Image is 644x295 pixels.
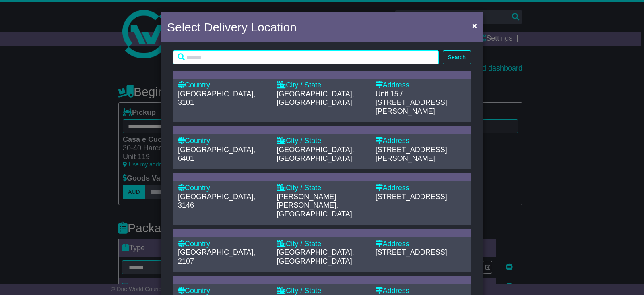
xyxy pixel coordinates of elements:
[178,137,268,145] div: Country
[376,193,447,201] span: [STREET_ADDRESS]
[468,17,481,34] button: Close
[178,145,255,162] span: [GEOGRAPHIC_DATA], 6401
[376,240,466,249] div: Address
[376,145,447,162] span: [STREET_ADDRESS][PERSON_NAME]
[277,145,354,162] span: [GEOGRAPHIC_DATA], [GEOGRAPHIC_DATA]
[376,137,466,145] div: Address
[376,81,466,90] div: Address
[167,18,297,36] h4: Select Delivery Location
[178,90,255,107] span: [GEOGRAPHIC_DATA], 3101
[178,240,268,249] div: Country
[277,137,367,145] div: City / State
[178,248,255,265] span: [GEOGRAPHIC_DATA], 2107
[178,81,268,90] div: Country
[277,240,367,249] div: City / State
[277,248,354,265] span: [GEOGRAPHIC_DATA], [GEOGRAPHIC_DATA]
[277,184,367,193] div: City / State
[376,248,447,256] span: [STREET_ADDRESS]
[277,193,352,218] span: [PERSON_NAME] [PERSON_NAME], [GEOGRAPHIC_DATA]
[277,81,367,90] div: City / State
[376,90,447,115] span: Unit 15 / [STREET_ADDRESS][PERSON_NAME]
[472,21,477,30] span: ×
[178,184,268,193] div: Country
[277,90,354,107] span: [GEOGRAPHIC_DATA], [GEOGRAPHIC_DATA]
[443,50,471,64] button: Search
[376,184,466,193] div: Address
[178,193,255,210] span: [GEOGRAPHIC_DATA], 3146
